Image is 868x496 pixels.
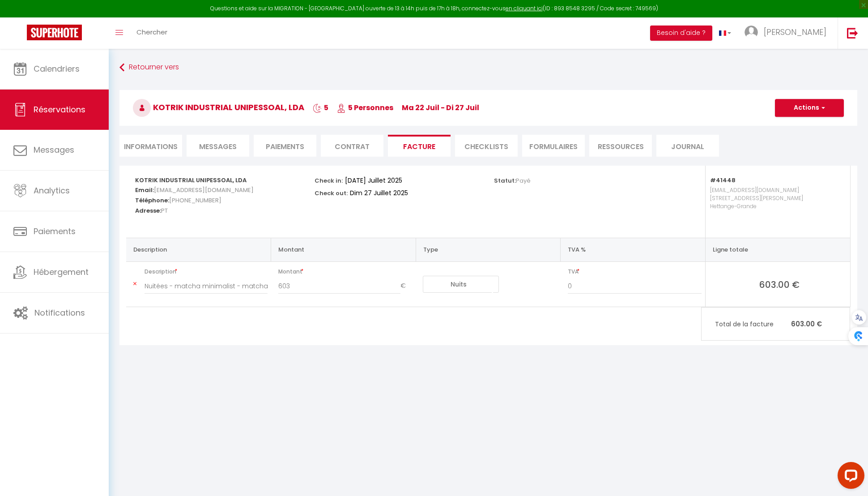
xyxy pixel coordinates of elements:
[745,26,758,39] img: ...
[169,194,221,207] span: [PHONE_NUMBER]
[135,206,161,215] strong: Adresse:
[494,175,531,185] p: Statut:
[321,135,383,157] li: Contrat
[455,135,518,157] li: CHECKLISTS
[710,184,841,229] p: [EMAIL_ADDRESS][DOMAIN_NAME] [STREET_ADDRESS][PERSON_NAME] Hettange-Grande
[402,103,479,113] span: ma 22 Juil - di 27 Juil
[119,60,857,76] a: Retourner vers
[589,135,652,157] li: Ressources
[388,135,451,157] li: Facture
[34,266,89,278] span: Hébergement
[400,278,412,294] span: €
[34,185,70,196] span: Analytics
[775,99,844,117] button: Actions
[145,265,268,278] span: Description
[764,26,826,38] span: [PERSON_NAME]
[656,135,719,157] li: Journal
[135,186,154,194] strong: Email:
[254,135,316,157] li: Paiements
[506,4,543,12] a: en cliquant ici
[847,27,858,38] img: logout
[161,204,168,217] span: PT
[568,265,702,278] span: TVA
[34,63,80,74] span: Calendriers
[738,17,838,49] a: ... [PERSON_NAME]
[650,26,712,41] button: Besoin d'aide ?
[271,238,416,261] th: Montant
[278,265,413,278] span: Montant
[522,135,585,157] li: FORMULAIRES
[34,307,85,318] span: Notifications
[34,104,85,115] span: Réservations
[136,27,167,37] span: Chercher
[130,17,174,49] a: Chercher
[119,135,182,157] li: Informations
[133,102,304,113] span: KOTRIK INDUSTRIAL UNIPESSOAL, LDA
[710,176,736,184] strong: #41448
[516,176,531,185] span: Payé
[135,196,169,205] strong: Téléphone:
[337,103,393,113] span: 5 Personnes
[199,141,237,152] span: Messages
[416,238,561,261] th: Type
[830,458,868,496] iframe: LiveChat chat widget
[313,103,328,113] span: 5
[705,238,850,261] th: Ligne totale
[34,226,76,237] span: Paiements
[27,25,82,40] img: Super Booking
[713,278,847,291] span: 603.00 €
[126,238,271,261] th: Description
[135,176,247,184] strong: KOTRIK INDUSTRIAL UNIPESSOAL, LDA
[315,175,343,185] p: Check in:
[561,238,706,261] th: TVA %
[154,184,254,197] span: [EMAIL_ADDRESS][DOMAIN_NAME]
[315,187,348,197] p: Check out:
[34,144,74,155] span: Messages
